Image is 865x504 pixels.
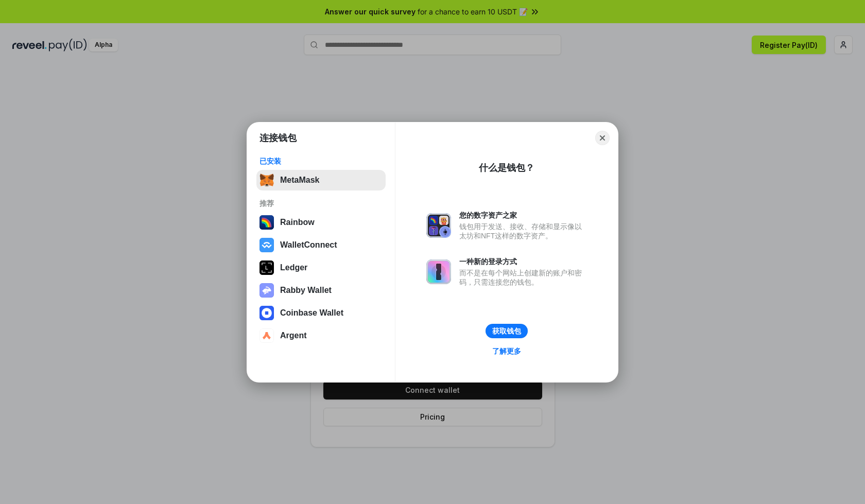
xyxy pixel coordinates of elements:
[426,259,451,284] img: svg+xml,%3Csvg%20xmlns%3D%22http%3A%2F%2Fwww.w3.org%2F2000%2Fsvg%22%20fill%3D%22none%22%20viewBox...
[492,326,521,336] div: 获取钱包
[426,213,451,238] img: svg+xml,%3Csvg%20xmlns%3D%22http%3A%2F%2Fwww.w3.org%2F2000%2Fsvg%22%20fill%3D%22none%22%20viewBox...
[280,218,315,227] div: Rainbow
[492,346,521,356] div: 了解更多
[486,324,528,338] button: 获取钱包
[259,238,274,252] img: svg+xml,%3Csvg%20width%3D%2228%22%20height%3D%2228%22%20viewBox%3D%220%200%2028%2028%22%20fill%3D...
[280,308,343,318] div: Coinbase Wallet
[486,344,527,358] a: 了解更多
[256,325,386,346] button: Argent
[459,222,587,240] div: 钱包用于发送、接收、存储和显示像以太坊和NFT这样的数字资产。
[280,331,307,340] div: Argent
[459,268,587,287] div: 而不是在每个网站上创建新的账户和密码，只需连接您的钱包。
[479,162,534,174] div: 什么是钱包？
[280,240,337,250] div: WalletConnect
[259,328,274,343] img: svg+xml,%3Csvg%20width%3D%2228%22%20height%3D%2228%22%20viewBox%3D%220%200%2028%2028%22%20fill%3D...
[259,260,274,275] img: svg+xml,%3Csvg%20xmlns%3D%22http%3A%2F%2Fwww.w3.org%2F2000%2Fsvg%22%20width%3D%2228%22%20height%3...
[259,215,274,230] img: svg+xml,%3Csvg%20width%3D%22120%22%20height%3D%22120%22%20viewBox%3D%220%200%20120%20120%22%20fil...
[256,257,386,278] button: Ledger
[459,211,587,220] div: 您的数字资产之家
[259,173,274,187] img: svg+xml,%3Csvg%20fill%3D%22none%22%20height%3D%2233%22%20viewBox%3D%220%200%2035%2033%22%20width%...
[256,235,386,255] button: WalletConnect
[256,303,386,323] button: Coinbase Wallet
[259,306,274,320] img: svg+xml,%3Csvg%20width%3D%2228%22%20height%3D%2228%22%20viewBox%3D%220%200%2028%2028%22%20fill%3D...
[595,131,610,145] button: Close
[259,157,383,166] div: 已安装
[256,280,386,301] button: Rabby Wallet
[259,199,383,208] div: 推荐
[259,283,274,298] img: svg+xml,%3Csvg%20xmlns%3D%22http%3A%2F%2Fwww.w3.org%2F2000%2Fsvg%22%20fill%3D%22none%22%20viewBox...
[280,176,319,185] div: MetaMask
[280,286,332,295] div: Rabby Wallet
[259,132,297,144] h1: 连接钱包
[280,263,307,272] div: Ledger
[256,170,386,190] button: MetaMask
[256,212,386,233] button: Rainbow
[459,257,587,266] div: 一种新的登录方式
